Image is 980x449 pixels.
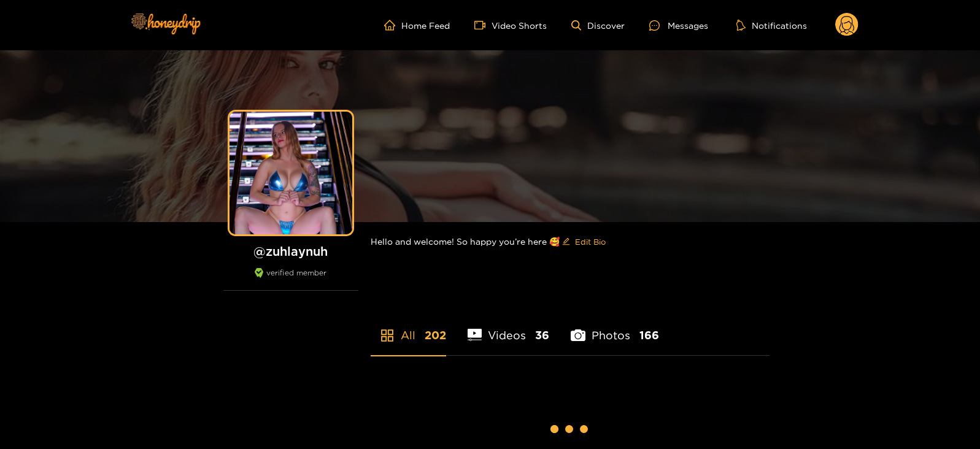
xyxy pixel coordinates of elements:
li: All [371,300,446,355]
span: 166 [639,328,659,343]
h1: @ zuhlaynuh [223,244,358,259]
div: verified member [223,268,358,291]
span: Edit Bio [575,236,606,248]
span: video-camera [474,20,492,31]
span: home [384,20,401,31]
span: 36 [535,328,549,343]
a: Home Feed [384,20,450,31]
span: edit [562,237,570,247]
li: Photos [571,300,659,355]
a: Discover [571,20,625,31]
span: appstore [380,328,395,343]
span: 202 [425,328,446,343]
button: Notifications [733,19,811,31]
div: Hello and welcome! So happy you’re here 🥰 [371,222,770,261]
a: Video Shorts [474,20,547,31]
div: Messages [649,18,708,33]
button: editEdit Bio [560,232,608,251]
li: Videos [468,300,550,355]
